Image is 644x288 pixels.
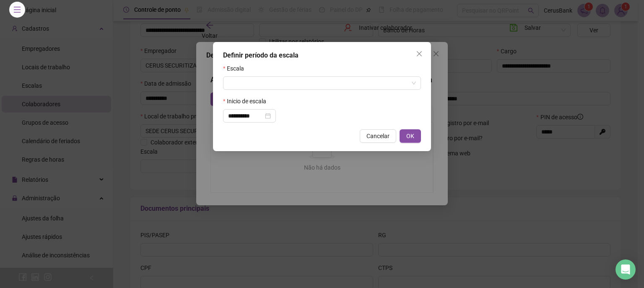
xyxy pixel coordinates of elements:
[406,131,414,141] span: OK
[413,47,426,60] button: Close
[366,131,390,141] span: Cancelar
[223,64,249,73] label: Escala
[13,6,21,13] span: menu
[223,50,421,60] div: Definir período da escala
[416,50,423,57] span: close
[400,129,421,143] button: OK
[223,97,272,106] label: Inicio de escala
[615,259,636,280] div: Open Intercom Messenger
[360,129,396,143] button: Cancelar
